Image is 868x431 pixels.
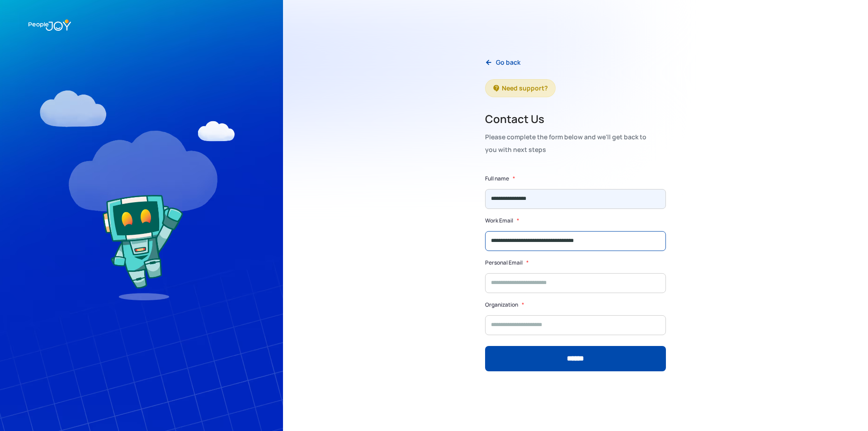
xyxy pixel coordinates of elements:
label: Personal Email [485,258,523,267]
label: Work Email [485,216,513,225]
label: Organization [485,300,518,309]
h2: Contact Us [485,112,648,126]
a: Go back [478,53,528,72]
div: Please complete the form below and we'll get back to you with next steps [485,131,648,156]
div: Need support? [502,82,548,95]
label: Full name [485,174,509,183]
div: Go back [496,58,520,67]
form: Support Form [485,174,666,371]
